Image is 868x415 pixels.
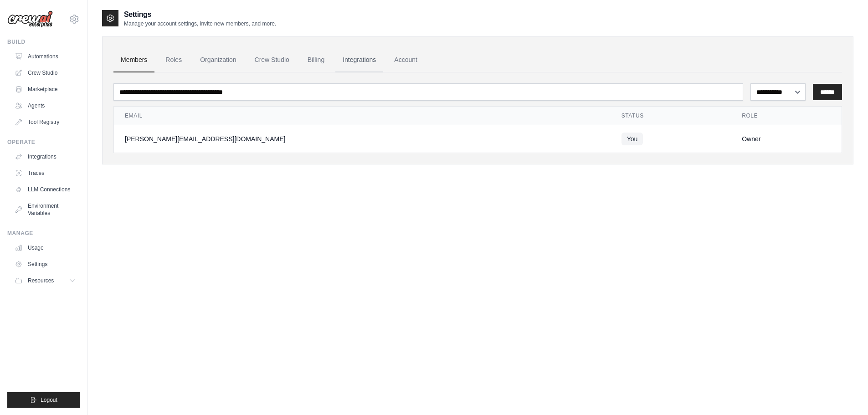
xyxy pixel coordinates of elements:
th: Email [114,107,611,125]
a: Crew Studio [247,48,297,72]
a: Integrations [11,149,80,164]
a: Tool Registry [11,115,80,129]
a: Settings [11,257,80,272]
a: Billing [300,48,332,72]
a: Crew Studio [11,66,80,80]
a: Integrations [335,48,383,72]
span: You [621,133,643,145]
img: Logo [7,10,53,28]
button: Logout [7,392,80,408]
span: Resources [28,277,54,284]
div: Owner [742,134,831,143]
th: Role [731,107,842,125]
a: Traces [11,166,80,180]
p: Manage your account settings, invite new members, and more. [124,20,276,27]
a: Automations [11,49,80,64]
button: Resources [11,273,80,288]
div: Build [7,38,80,46]
a: Agents [11,98,80,113]
a: Organization [193,48,243,72]
a: Roles [158,48,189,72]
a: LLM Connections [11,182,80,197]
a: Usage [11,241,80,255]
div: Operate [7,138,80,146]
div: Manage [7,230,80,237]
span: Logout [41,396,57,404]
th: Status [611,107,731,125]
a: Environment Variables [11,199,80,220]
a: Members [113,48,154,72]
h2: Settings [124,9,276,20]
div: [PERSON_NAME][EMAIL_ADDRESS][DOMAIN_NAME] [125,134,600,143]
a: Marketplace [11,82,80,97]
a: Account [387,48,425,72]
